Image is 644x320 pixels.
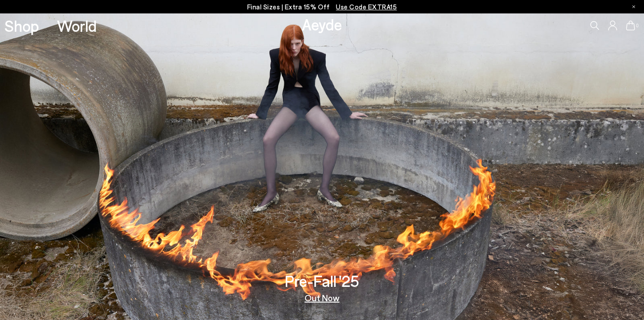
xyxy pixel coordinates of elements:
span: Navigate to /collections/ss25-final-sizes [336,3,397,11]
a: Aeyde [302,15,342,34]
a: World [57,18,97,34]
span: 0 [635,23,640,28]
h3: Pre-Fall '25 [285,273,359,289]
a: 0 [626,21,635,30]
a: Shop [4,18,39,34]
a: Out Now [305,293,339,302]
p: Final Sizes | Extra 15% Off [247,1,397,13]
